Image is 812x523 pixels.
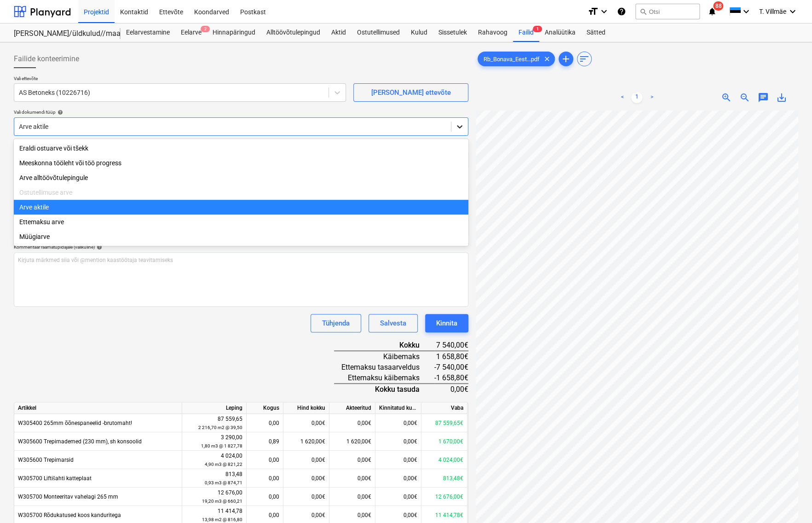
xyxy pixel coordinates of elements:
[283,469,329,488] div: 0,00€
[513,23,539,42] a: Failid1
[186,452,242,469] div: 4 024,00
[758,92,769,103] span: chat
[14,29,109,39] div: [PERSON_NAME]/üldkulud//maatööd (2101817//2101766)
[247,488,283,506] div: 0,00
[533,26,542,32] span: 1
[329,402,375,414] div: Akteeritud
[334,384,434,395] div: Kokku tasuda
[283,432,329,451] div: 1 620,00€
[334,340,434,351] div: Kokku
[579,53,590,64] span: sort
[186,470,242,487] div: 813,48
[616,92,628,103] a: Previous page
[581,23,611,42] a: Sätted
[14,156,468,170] div: Meeskonna tööleht või töö progress
[175,23,207,42] a: Eelarve2
[14,402,182,414] div: Artikkel
[375,451,421,469] div: 0,00€
[421,469,467,488] div: 813,48€
[380,317,406,329] div: Salvesta
[283,414,329,432] div: 0,00€
[56,110,63,115] span: help
[14,229,468,244] div: Müügiarve
[329,469,375,488] div: 0,00€
[18,438,142,445] span: W305600 Trepimademed (230 mm), sh konsoolid
[186,488,242,506] div: 12 676,00
[541,53,553,64] span: clear
[18,420,132,426] span: W305400 265mm õõnespaneelid -brutomaht!
[14,76,346,83] p: Vali ettevõte
[121,23,175,42] a: Eelarvestamine
[334,351,434,362] div: Käibemaks
[14,200,468,215] div: Arve aktile
[198,425,242,430] small: 2 216,70 m2 @ 39,50
[14,109,468,115] div: Vali dokumendi tüüp
[478,52,555,66] div: Rb_Bonava_Eest...pdf
[14,215,468,229] div: Ettemaksu arve
[18,494,118,500] span: W305700 Monteeritav vahelagi 265 mm
[421,451,467,469] div: 4 024,00€
[425,314,468,332] button: Kinnita
[434,340,468,351] div: 7 540,00€
[18,512,121,518] span: W305700 Rõdukatused koos kanduritega
[247,451,283,469] div: 0,00
[513,23,539,42] div: Failid
[18,457,74,463] span: W305600 Trepimarsid
[371,87,450,99] div: [PERSON_NAME] ettevõte
[766,479,812,523] iframe: Chat Widget
[329,488,375,506] div: 0,00€
[369,314,418,332] button: Salvesta
[247,469,283,488] div: 0,00
[329,451,375,469] div: 0,00€
[434,351,468,362] div: 1 658,80€
[326,23,351,42] a: Aktid
[207,23,261,42] div: Hinnapäringud
[247,432,283,451] div: 0,89
[329,414,375,432] div: 0,00€
[766,479,812,523] div: Vestlusvidin
[739,92,750,103] span: zoom_out
[434,384,468,395] div: 0,00€
[14,170,468,185] div: Arve alltöövõtulepingule
[375,488,421,506] div: 0,00€
[14,141,468,156] div: Eraldi ostuarve või tšekk
[186,433,242,450] div: 3 290,00
[421,488,467,506] div: 12 676,00€
[95,244,102,250] span: help
[375,414,421,432] div: 0,00€
[353,83,468,102] button: [PERSON_NAME] ettevõte
[478,56,545,63] span: Rb_Bonava_Eest...pdf
[186,415,242,432] div: 87 559,65
[539,23,581,42] div: Analüütika
[421,432,467,451] div: 1 670,00€
[283,488,329,506] div: 0,00€
[205,480,242,485] small: 0,93 m3 @ 874,71
[18,475,92,482] span: W305700 Liftišahti katteplaat
[436,317,457,329] div: Kinnita
[434,372,468,384] div: -1 658,80€
[175,23,207,42] div: Eelarve
[205,462,242,467] small: 4,90 m3 @ 821,22
[405,23,433,42] div: Kulud
[14,185,468,200] div: Ostutellimuse arve
[322,317,350,329] div: Tühjenda
[375,432,421,451] div: 0,00€
[202,499,242,504] small: 19,20 m3 @ 660,21
[433,23,472,42] a: Sissetulek
[283,451,329,469] div: 0,00€
[472,23,513,42] a: Rahavoog
[182,402,247,414] div: Leping
[261,23,326,42] a: Alltöövõtulepingud
[14,53,79,64] span: Failide konteerimine
[334,362,434,372] div: Ettemaksu tasaarveldus
[351,23,405,42] a: Ostutellimused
